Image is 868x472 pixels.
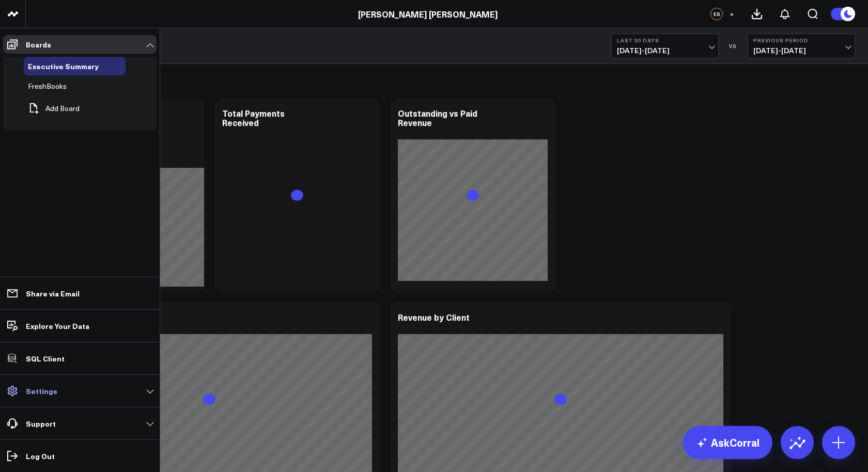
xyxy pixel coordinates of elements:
[398,107,477,128] div: Outstanding vs Paid Revenue
[26,354,65,363] p: SQL Client
[753,46,849,55] span: [DATE] - [DATE]
[611,34,719,58] button: Last 30 Days[DATE]-[DATE]
[28,81,67,91] span: FreshBooks
[617,37,713,43] b: Last 30 Days
[222,107,285,128] div: Total Payments Received
[28,82,67,90] a: FreshBooks
[24,97,80,120] button: Add Board
[26,40,51,49] p: Boards
[617,46,713,55] span: [DATE] - [DATE]
[358,8,498,20] a: [PERSON_NAME] [PERSON_NAME]
[398,311,470,323] div: Revenue by Client
[724,43,742,49] div: VS
[28,62,99,70] a: Executive Summary
[26,452,55,460] p: Log Out
[753,37,849,43] b: Previous Period
[710,8,723,20] div: ES
[26,419,56,428] p: Support
[26,387,57,395] p: Settings
[725,8,738,20] button: +
[748,34,855,58] button: Previous Period[DATE]-[DATE]
[26,322,89,330] p: Explore Your Data
[28,61,99,71] span: Executive Summary
[730,10,734,18] span: +
[26,289,80,297] p: Share via Email
[683,426,772,459] a: AskCorral
[3,349,157,368] a: SQL Client
[3,447,157,465] a: Log Out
